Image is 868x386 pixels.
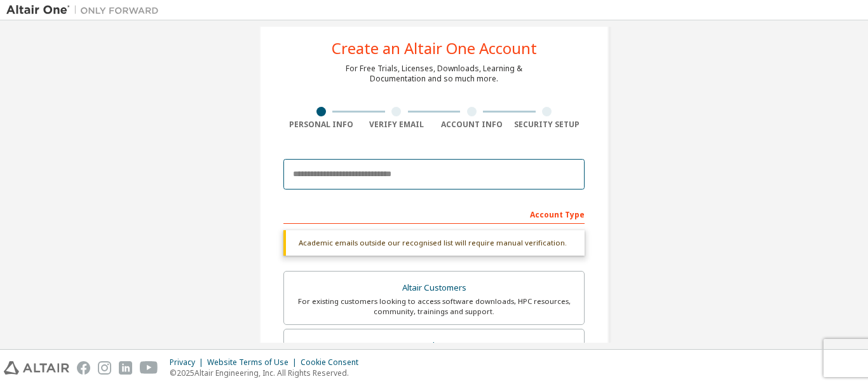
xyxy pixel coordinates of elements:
[170,368,366,378] p: © 2025 Altair Engineering, Inc. All Rights Reserved.
[283,230,585,256] div: Academic emails outside our recognised list will require manual verification.
[359,120,435,130] div: Verify Email
[292,296,576,317] div: For existing customers looking to access software downloads, HPC resources, community, trainings ...
[4,361,69,375] img: altair_logo.svg
[434,120,510,130] div: Account Info
[207,357,301,368] div: Website Terms of Use
[283,203,585,224] div: Account Type
[346,64,522,84] div: For Free Trials, Licenses, Downloads, Learning & Documentation and so much more.
[292,337,576,355] div: Students
[283,120,359,130] div: Personal Info
[119,361,132,375] img: linkedin.svg
[140,361,158,375] img: youtube.svg
[6,4,165,17] img: Altair One
[510,120,585,130] div: Security Setup
[77,361,90,375] img: facebook.svg
[292,279,576,297] div: Altair Customers
[98,361,111,375] img: instagram.svg
[301,357,366,368] div: Cookie Consent
[332,41,537,56] div: Create an Altair One Account
[170,357,207,368] div: Privacy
